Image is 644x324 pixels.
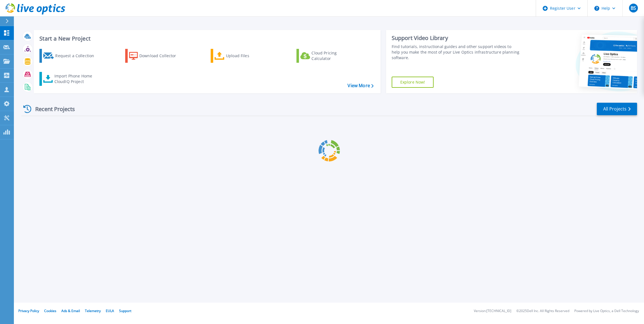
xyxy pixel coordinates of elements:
[125,49,187,63] a: Download Collector
[18,308,39,313] a: Privacy Policy
[119,308,131,313] a: Support
[392,44,521,61] div: Find tutorials, instructional guides and other support videos to help you make the most of your L...
[54,73,98,84] div: Import Phone Home CloudIQ Project
[574,309,639,313] li: Powered by Live Optics, a Dell Technology
[516,309,569,313] li: © 2025 Dell Inc. All Rights Reserved
[474,309,511,313] li: Version: [TECHNICAL_ID]
[106,308,114,313] a: EULA
[311,50,356,61] div: Cloud Pricing Calculator
[21,102,82,116] div: Recent Projects
[631,6,636,10] span: BS
[39,36,373,42] h3: Start a New Project
[139,50,184,61] div: Download Collector
[348,83,373,88] a: View More
[392,77,434,88] a: Explore Now!
[226,50,270,61] div: Upload Files
[55,50,100,61] div: Request a Collection
[392,34,521,42] div: Support Video Library
[44,308,56,313] a: Cookies
[85,308,101,313] a: Telemetry
[211,49,273,63] a: Upload Files
[39,49,101,63] a: Request a Collection
[296,49,358,63] a: Cloud Pricing Calculator
[597,103,637,115] a: All Projects
[61,308,80,313] a: Ads & Email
